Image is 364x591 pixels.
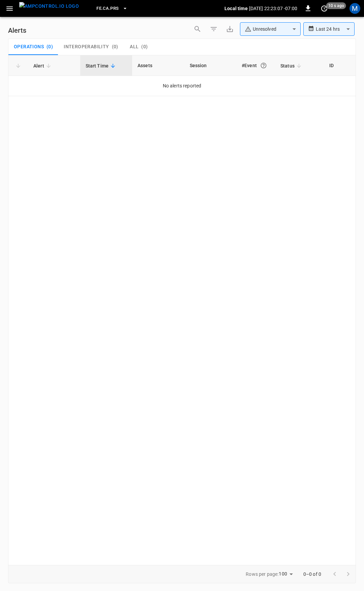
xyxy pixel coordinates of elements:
[8,76,356,96] td: No alerts reported
[19,2,79,10] img: ampcontrol.io logo
[280,62,303,70] span: Status
[242,59,270,72] div: #Event
[303,571,321,577] p: 0–0 of 0
[257,59,270,72] button: An event is a single occurrence of an issue. An alert groups related events for the same asset, m...
[316,23,355,35] div: Last 24 hrs
[224,5,248,12] p: Local time
[249,5,297,12] p: [DATE] 22:23:07 -07:00
[245,26,290,33] div: Unresolved
[96,5,119,12] span: FE.CA.PRS
[130,44,139,50] span: All
[132,55,184,76] th: Assets
[141,44,148,50] span: ( 0 )
[279,569,295,579] div: 100
[8,25,26,36] h6: Alerts
[246,571,278,577] p: Rows per page:
[94,2,130,15] button: FE.CA.PRS
[64,44,109,50] span: Interoperability
[112,44,118,50] span: ( 0 )
[184,55,237,76] th: Session
[14,44,44,50] span: Operations
[324,55,356,76] th: ID
[86,62,118,70] span: Start Time
[319,3,330,14] button: set refresh interval
[47,44,53,50] span: ( 0 )
[33,62,53,70] span: Alert
[326,2,346,9] span: 10 s ago
[350,3,360,14] div: profile-icon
